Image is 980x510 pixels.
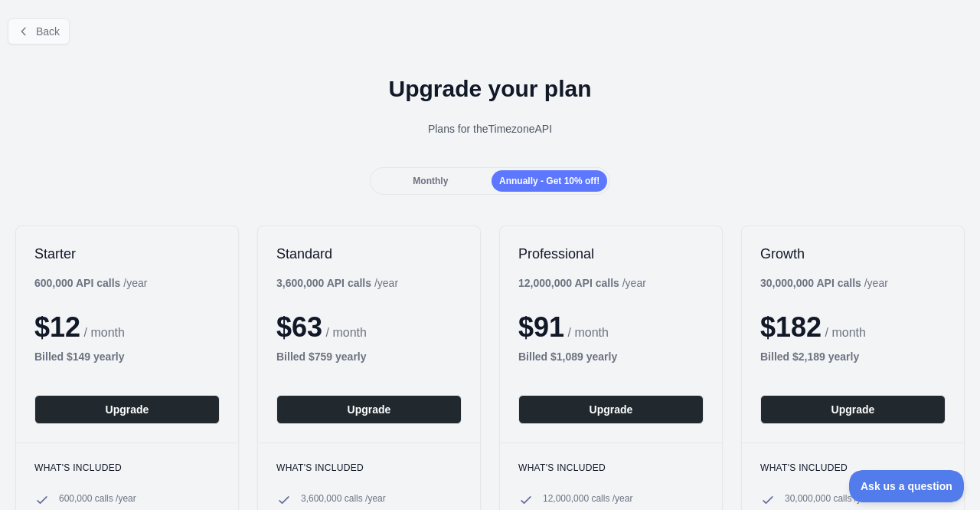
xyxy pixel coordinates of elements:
b: 3,600,000 API calls [276,277,371,289]
iframe: Toggle Customer Support [849,470,965,502]
b: 30,000,000 API calls [760,277,861,289]
h2: Growth [760,245,946,263]
h2: Professional [518,245,704,263]
div: / year [276,275,398,291]
span: $ 91 [518,311,564,343]
b: 12,000,000 API calls [518,277,619,289]
div: / year [760,275,888,291]
div: / year [518,275,646,291]
span: $ 182 [760,311,822,343]
h2: Standard [276,245,462,263]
